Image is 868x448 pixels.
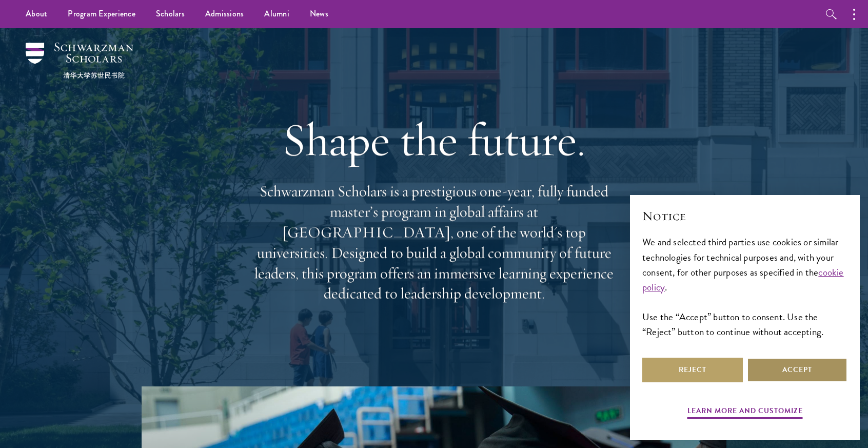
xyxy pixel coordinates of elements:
p: Schwarzman Scholars is a prestigious one-year, fully funded master’s program in global affairs at... [249,181,619,304]
a: cookie policy [642,265,844,295]
img: Schwarzman Scholars [26,43,133,79]
button: Learn more and customize [687,404,803,420]
h2: Notice [642,207,847,225]
button: Accept [747,358,847,382]
div: We and selected third parties use cookies or similar technologies for technical purposes and, wit... [642,235,847,339]
button: Reject [642,358,743,382]
h1: Shape the future. [249,111,619,168]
